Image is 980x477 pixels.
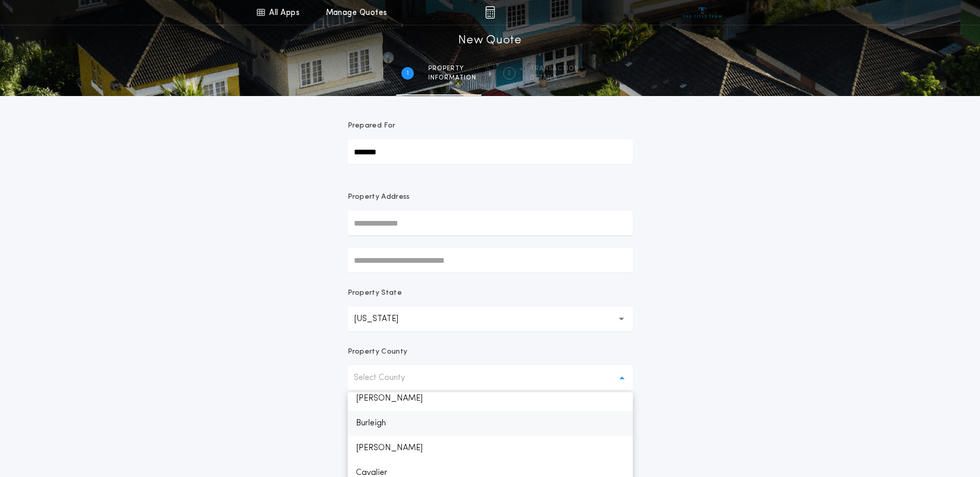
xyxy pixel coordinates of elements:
[530,65,579,73] span: Transaction
[407,69,409,77] h2: 1
[683,7,722,18] img: vs-icon
[348,192,633,202] p: Property Address
[348,121,396,131] p: Prepared For
[348,411,633,436] p: Burleigh
[485,6,495,19] img: img
[458,33,521,49] h1: New Quote
[354,313,415,325] p: [US_STATE]
[348,436,633,460] p: [PERSON_NAME]
[348,139,633,164] input: Prepared For
[530,74,579,82] span: details
[348,307,633,331] button: [US_STATE]
[348,365,633,390] button: Select County
[348,386,633,411] p: [PERSON_NAME]
[428,65,476,73] span: Property
[348,347,408,357] p: Property County
[507,69,511,77] h2: 2
[354,372,422,384] p: Select County
[428,74,476,82] span: information
[348,288,402,298] p: Property State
